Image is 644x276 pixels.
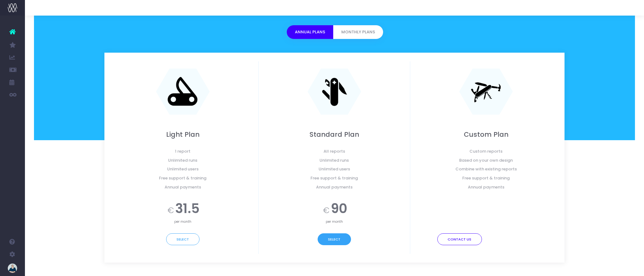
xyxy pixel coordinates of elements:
[112,165,254,174] span: Unlimited users
[319,76,350,107] img: knife-std.png
[415,131,557,139] h2: Custom Plan
[326,219,343,224] span: per month
[167,205,174,217] span: €
[415,156,557,165] span: Based on your own design
[112,156,254,165] span: Unlimited runs
[415,174,557,183] span: Free support & training
[8,264,17,273] img: images/default_profile_image.png
[415,183,557,192] span: Annual payments
[263,147,405,156] span: All reports
[112,183,254,192] span: Annual payments
[263,156,405,165] span: Unlimited runs
[470,76,502,107] img: knife-complex.png
[112,147,254,156] span: 1 report
[287,25,333,39] button: Annual Plans
[174,219,191,224] span: per month
[167,76,198,107] img: knife-simple.png
[437,233,482,245] button: Contact Us
[415,165,557,174] span: Combine with existing reports
[112,131,254,139] h2: Light Plan
[323,205,329,217] span: €
[263,165,405,174] span: Unlimited users
[263,131,405,139] h2: Standard Plan
[263,174,405,183] span: Free support & training
[175,199,199,219] span: 31.5
[263,183,405,192] span: Annual payments
[333,25,383,39] button: Monthly Plans
[112,174,254,183] span: Free support & training
[331,199,347,219] span: 90
[318,233,351,245] button: Select
[166,233,199,245] button: Select
[415,147,557,156] span: Custom reports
